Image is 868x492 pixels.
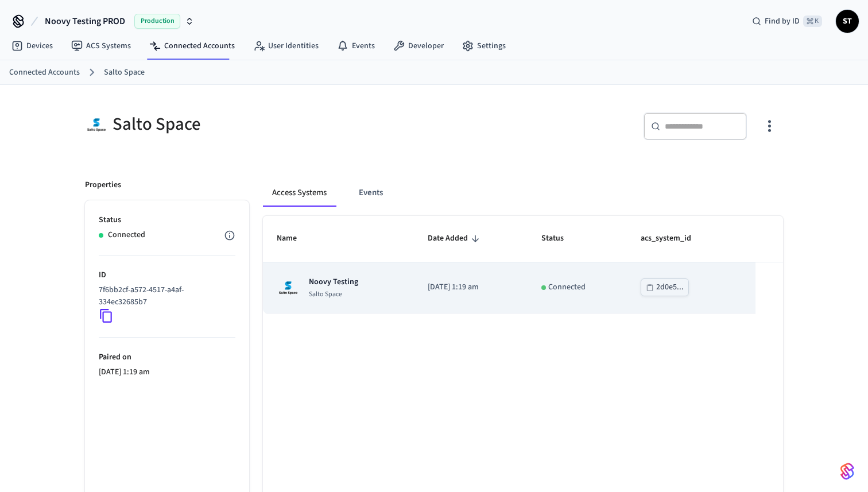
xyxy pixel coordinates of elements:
img: Salto Space Logo [277,276,300,299]
table: sticky table [263,216,783,313]
p: Noovy Testing [309,276,358,288]
button: ST [836,10,859,33]
a: Connected Accounts [9,67,80,79]
span: Date Added [428,230,483,247]
span: ⌘ K [803,16,822,27]
a: Devices [2,36,62,56]
a: ACS Systems [62,36,140,56]
div: Salto Space [85,113,427,136]
span: Find by ID [765,16,800,27]
span: Production [134,14,180,29]
button: Access Systems [263,179,336,207]
p: Status [99,214,235,226]
p: Salto Space [309,290,358,299]
p: 7f6bb2cf-a572-4517-a4af-334ec32685b7 [99,284,231,308]
span: ST [837,11,858,32]
p: Properties [85,179,121,191]
p: ID [99,269,235,281]
div: 2d0e5... [656,280,684,295]
div: Find by ID⌘ K [743,11,831,32]
a: User Identities [244,36,328,56]
p: Connected [548,281,586,293]
a: Events [328,36,384,56]
a: Connected Accounts [140,36,244,56]
span: Status [541,230,579,247]
img: SeamLogoGradient.69752ec5.svg [840,462,854,481]
a: Salto Space [104,67,145,79]
div: connected account tabs [263,179,783,207]
span: Noovy Testing PROD [45,14,125,28]
button: 2d0e5... [641,278,689,296]
span: acs_system_id [641,230,706,247]
span: Name [277,230,312,247]
p: [DATE] 1:19 am [99,366,235,378]
p: Paired on [99,351,235,363]
a: Settings [453,36,515,56]
p: [DATE] 1:19 am [428,281,514,293]
a: Developer [384,36,453,56]
button: Events [350,179,392,207]
p: Connected [108,229,145,241]
img: Salto Space [85,113,108,136]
